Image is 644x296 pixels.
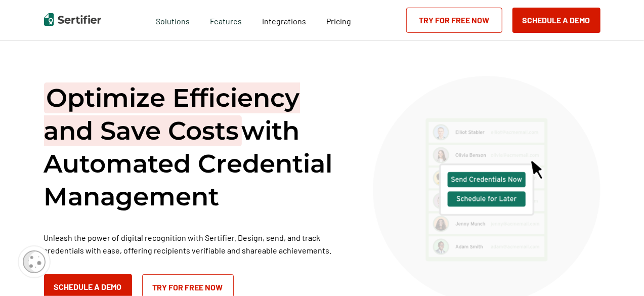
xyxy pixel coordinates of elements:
[262,16,306,26] span: Integrations
[326,16,351,26] span: Pricing
[326,14,351,26] a: Pricing
[44,81,348,213] h1: with Automated Credential Management
[455,153,486,157] g: Olivia Benson
[406,8,502,33] a: Try for Free Now
[156,14,190,26] span: Solutions
[262,14,306,26] a: Integrations
[44,231,348,257] p: Unleash the power of digital recognition with Sertifier. Design, send, and track credentials with...
[44,13,101,26] img: Sertifier | Digital Credentialing Platform
[512,8,600,33] button: Schedule a Demo
[210,14,242,26] span: Features
[44,82,300,146] span: Optimize Efficiency and Save Costs
[23,250,46,273] img: Cookie Popup Icon
[456,131,485,134] g: Elliot Stabler
[593,247,644,296] iframe: Chat Widget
